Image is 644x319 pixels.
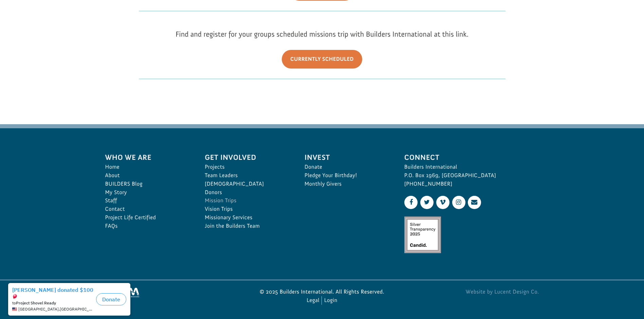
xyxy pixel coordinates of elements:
[420,196,434,209] a: Twitter
[96,14,126,26] button: Donate
[251,288,393,296] p: © 2025 Builders International. All Rights Reserved.
[205,188,290,197] a: Donors
[307,296,319,305] a: Legal
[16,21,56,26] strong: Project Shovel Ready
[205,171,290,180] a: Team Leaders
[205,163,290,171] a: Projects
[105,171,190,180] a: About
[404,152,539,163] span: Connect
[305,180,389,188] a: Monthly Givers
[205,205,290,213] a: Vision Trips
[404,163,539,188] p: Builders International P.O. Box 1969, [GEOGRAPHIC_DATA] [PHONE_NUMBER]
[398,288,539,296] a: Website by Lucent Design Co.
[12,21,93,26] div: to
[105,180,190,188] a: BUILDERS Blog
[436,196,449,209] a: Vimeo
[105,205,190,213] a: Contact
[404,217,441,253] img: Silver Transparency Rating for 2025 by Candid
[205,196,290,205] a: Mission Trips
[205,222,290,230] a: Join the Builders Team
[105,188,190,197] a: My Story
[282,50,362,69] a: Currently Scheduled
[105,213,190,222] a: Project Life Certified
[12,27,17,32] img: US.png
[305,152,389,163] span: Invest
[305,171,389,180] a: Pledge Your Birthday!
[12,14,18,20] img: emoji balloon
[305,163,389,171] a: Donate
[324,296,337,305] a: Login
[105,163,190,171] a: Home
[205,152,290,163] span: Get Involved
[105,196,190,205] a: Staff
[468,196,481,209] a: Contact Us
[105,222,190,230] a: FAQs
[205,180,290,188] a: [DEMOGRAPHIC_DATA]
[105,152,190,163] span: Who We Are
[176,30,468,39] span: Find and register for your groups scheduled missions trip with Builders International at this link.
[452,196,465,209] a: Instagram
[205,213,290,222] a: Missionary Services
[404,196,418,209] a: Facebook
[12,7,93,20] div: [PERSON_NAME] donated $100
[18,27,93,32] span: [GEOGRAPHIC_DATA] , [GEOGRAPHIC_DATA]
